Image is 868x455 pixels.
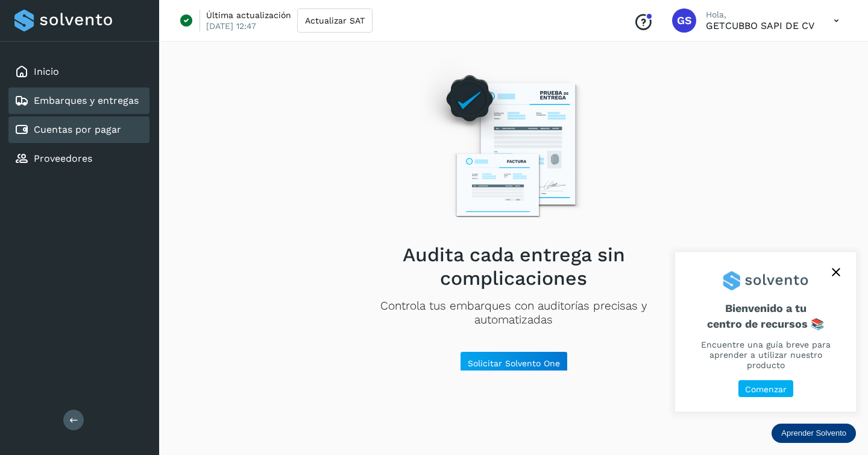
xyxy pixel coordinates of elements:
p: GETCUBBO SAPI DE CV [706,20,814,31]
div: Embarques y entregas [8,87,149,114]
p: Última actualización [206,10,291,21]
p: Comenzar [745,384,787,395]
h2: Audita cada entrega sin complicaciones [342,243,685,290]
div: Aprender Solvento [675,252,856,412]
a: Inicio [34,66,59,77]
button: Comenzar [738,380,793,398]
a: Cuentas por pagar [34,124,121,135]
span: Solicitar Solvento One [468,359,560,367]
button: Solicitar Solvento One [460,351,568,375]
div: Inicio [8,59,149,85]
p: Aprender Solvento [781,428,846,438]
button: close, [827,263,845,281]
a: Proveedores [34,153,92,164]
div: Aprender Solvento [772,424,856,443]
span: Bienvenido a tu [690,302,841,330]
button: Actualizar SAT [297,8,373,33]
p: Controla tus embarques con auditorías precisas y automatizadas [342,299,685,327]
span: Actualizar SAT [305,16,365,25]
img: Empty state image [409,57,618,234]
p: Encuentre una guía breve para aprender a utilizar nuestro producto [690,340,841,370]
div: Cuentas por pagar [8,116,149,143]
p: Hola, [706,10,814,20]
p: centro de recursos 📚 [690,317,841,331]
p: [DATE] 12:47 [206,21,256,31]
a: Embarques y entregas [34,95,139,106]
div: Proveedores [8,145,149,172]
